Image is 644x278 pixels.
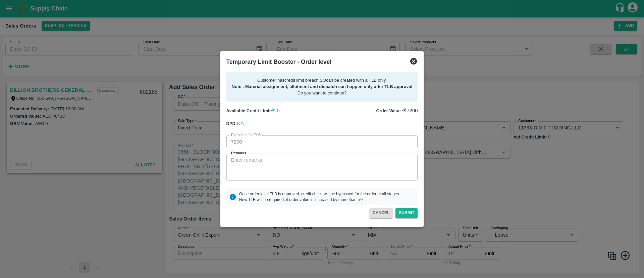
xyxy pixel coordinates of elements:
[226,121,237,126] b: DPD:
[376,108,403,113] b: Order Value :
[403,108,418,113] span: ₹ 7200
[237,121,244,126] span: NA
[226,135,418,148] input: Enter value
[232,77,413,84] p: Customer has credit limit breach . SO can be created with a TLB only.
[369,208,393,218] button: CANCEL
[232,90,413,96] p: Do you want to continue?
[272,108,279,113] span: ₹ 0
[226,108,272,113] b: Available Credit Limit:
[231,151,246,156] label: Remarks
[395,208,418,218] button: Submit
[231,132,263,138] label: Extra limit for TLB
[232,84,413,90] p: Note : Material assignment, allotment and dispatch can happen only after TLB approval
[226,58,332,65] b: Temporary Limit Booster - Order level
[239,191,400,203] p: Once order level TLB is approved, credit check will be bypassed for the order at all stages. New ...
